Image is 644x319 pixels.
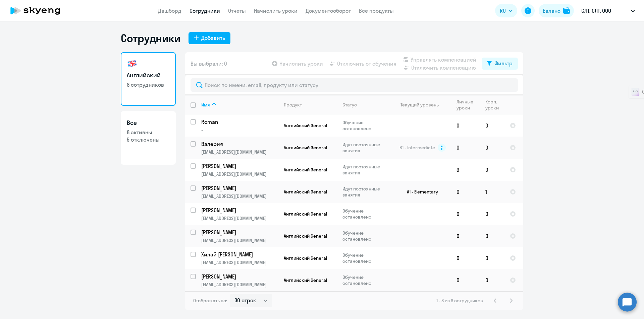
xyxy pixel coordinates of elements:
[127,118,170,127] h3: Все
[201,229,277,236] p: [PERSON_NAME]
[191,60,227,68] span: Вы выбрали: 0
[342,186,388,198] p: Идут постоянные занятия
[342,102,388,108] div: Статус
[495,4,517,17] button: RU
[451,203,480,225] td: 0
[342,119,388,132] p: Обучение остановлено
[201,118,278,126] a: Roman
[400,102,439,108] div: Текущий уровень
[451,225,480,247] td: 0
[342,102,357,108] div: Статус
[359,7,394,14] a: Все продукты
[201,207,277,214] p: [PERSON_NAME]
[543,7,560,15] div: Баланс
[201,34,225,42] div: Добавить
[480,203,504,225] td: 0
[201,102,210,108] div: Имя
[191,78,518,92] input: Поиск по имени, email, продукту или статусу
[201,259,278,265] p: [EMAIL_ADDRESS][DOMAIN_NAME]
[284,167,327,173] span: Английский General
[306,7,351,14] a: Документооборот
[127,71,170,80] h3: Английский
[201,184,277,192] p: [PERSON_NAME]
[480,247,504,269] td: 0
[201,140,278,148] a: Валерия
[189,32,230,44] button: Добавить
[342,142,388,154] p: Идут постоянные занятия
[201,237,278,243] p: [EMAIL_ADDRESS][DOMAIN_NAME]
[201,215,278,221] p: [EMAIL_ADDRESS][DOMAIN_NAME]
[228,7,246,14] a: Отчеты
[158,7,181,14] a: Дашборд
[342,252,388,264] p: Обучение остановлено
[394,102,451,108] div: Текущий уровень
[201,162,278,170] a: [PERSON_NAME]
[201,184,278,192] a: [PERSON_NAME]
[342,208,388,220] p: Обучение остановлено
[284,233,327,239] span: Английский General
[284,123,327,129] span: Английский General
[201,118,277,126] p: Roman
[480,269,504,291] td: 0
[254,7,298,14] a: Начислить уроки
[201,251,277,258] p: Хилай [PERSON_NAME]
[389,181,451,203] td: A1 - Elementary
[539,4,574,17] button: Балансbalance
[201,229,278,236] a: [PERSON_NAME]
[451,159,480,181] td: 3
[284,277,327,283] span: Английский General
[480,114,504,137] td: 0
[201,171,278,177] p: [EMAIL_ADDRESS][DOMAIN_NAME]
[201,282,278,288] p: [EMAIL_ADDRESS][DOMAIN_NAME]
[399,145,435,151] span: B1 - Intermediate
[494,59,513,67] div: Фильтр
[457,99,475,111] div: Личные уроки
[193,298,227,304] span: Отображать по:
[127,81,170,88] p: 8 сотрудников
[284,102,302,108] div: Продукт
[451,247,480,269] td: 0
[201,162,277,170] p: [PERSON_NAME]
[451,137,480,159] td: 0
[436,298,483,304] span: 1 - 8 из 8 сотрудников
[121,111,176,165] a: Все8 активны5 отключены
[121,52,176,106] a: Английский8 сотрудников
[457,99,480,111] div: Личные уроки
[480,137,504,159] td: 0
[284,189,327,195] span: Английский General
[578,3,638,19] button: СЛТ, СЛТ, ООО
[127,58,138,69] img: english
[201,251,278,258] a: Хилай [PERSON_NAME]
[201,102,278,108] div: Имя
[482,58,518,70] button: Фильтр
[201,140,277,148] p: Валерия
[451,181,480,203] td: 0
[480,225,504,247] td: 0
[201,149,278,155] p: [EMAIL_ADDRESS][DOMAIN_NAME]
[480,159,504,181] td: 0
[201,127,278,133] p: -
[201,273,277,280] p: [PERSON_NAME]
[581,7,611,15] p: СЛТ, СЛТ, ООО
[485,99,500,111] div: Корп. уроки
[342,230,388,242] p: Обучение остановлено
[284,255,327,261] span: Английский General
[342,164,388,176] p: Идут постоянные занятия
[190,7,220,14] a: Сотрудники
[201,207,278,214] a: [PERSON_NAME]
[284,145,327,151] span: Английский General
[127,129,170,136] p: 8 активны
[451,269,480,291] td: 0
[500,7,506,15] span: RU
[284,211,327,217] span: Английский General
[284,102,337,108] div: Продукт
[451,114,480,137] td: 0
[563,7,570,14] img: balance
[480,181,504,203] td: 1
[127,136,170,143] p: 5 отключены
[485,99,504,111] div: Корп. уроки
[342,274,388,286] p: Обучение остановлено
[201,193,278,199] p: [EMAIL_ADDRESS][DOMAIN_NAME]
[121,31,180,45] h1: Сотрудники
